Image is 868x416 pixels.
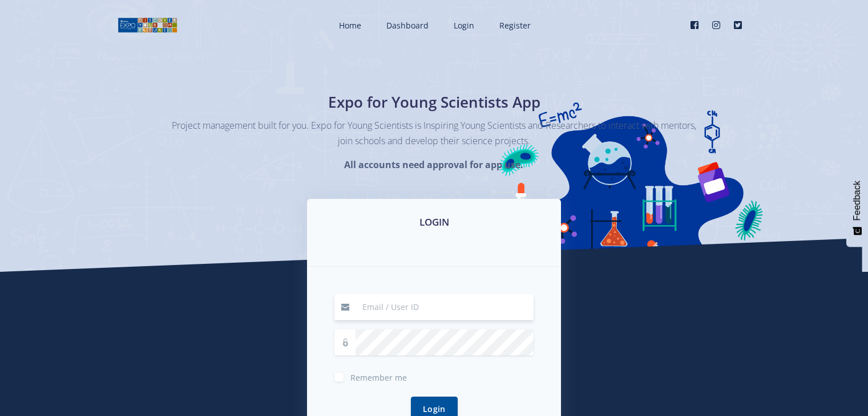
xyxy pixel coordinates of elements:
a: Dashboard [375,10,438,40]
h3: LOGIN [321,215,547,230]
span: Login [454,20,474,31]
span: Register [499,20,531,31]
p: Project management built for you. Expo for Young Scientists is Inspiring Young Scientists and Res... [172,118,697,149]
a: Login [442,10,483,40]
span: Home [339,20,361,31]
span: Feedback [852,181,862,221]
a: Register [488,10,540,40]
span: Dashboard [386,20,429,31]
strong: All accounts need approval for app use. [344,158,523,171]
input: Email / User ID [356,294,534,320]
a: Home [328,10,370,40]
button: Feedback - Show survey [846,169,868,247]
span: Remember me [350,372,407,383]
h1: Expo for Young Scientists App [226,91,643,113]
img: logo01.png [118,17,177,34]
